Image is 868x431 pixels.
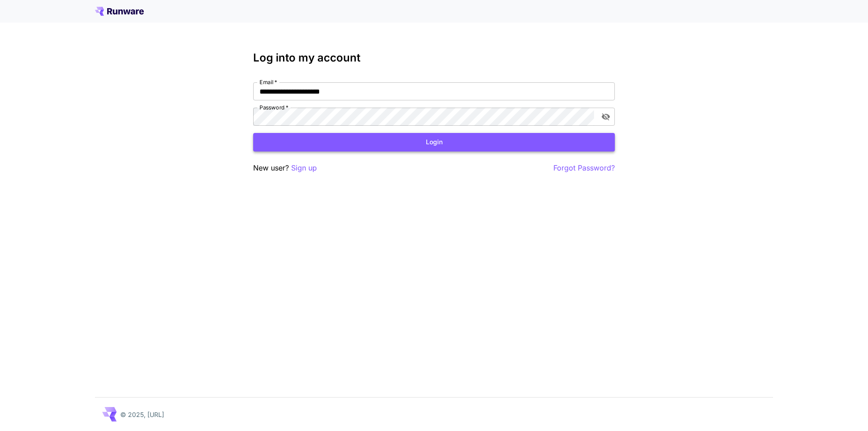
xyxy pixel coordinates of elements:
button: Login [253,133,615,152]
label: Email [259,78,277,86]
button: Forgot Password? [553,162,615,174]
button: Sign up [291,162,317,174]
label: Password [259,104,288,111]
h3: Log into my account [253,52,615,64]
button: toggle password visibility [598,109,614,125]
p: © 2025, [URL] [120,410,164,419]
p: New user? [253,162,317,174]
